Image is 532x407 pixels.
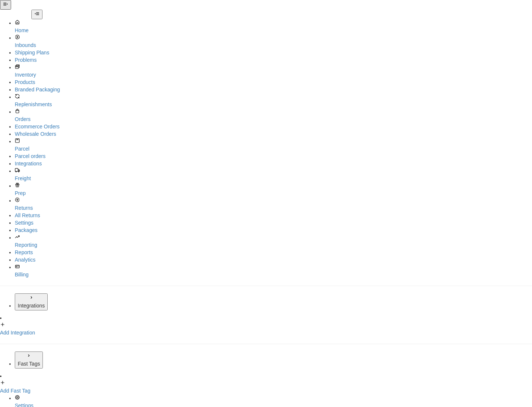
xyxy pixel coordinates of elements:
a: Inventory [15,64,532,78]
div: Reporting [15,241,532,249]
a: All Returns [15,212,532,219]
a: Ecommerce Orders [15,123,532,130]
a: Reporting [15,234,532,249]
a: Parcel [15,138,532,152]
a: Shipping Plans [15,49,532,56]
a: Reports [15,249,532,256]
a: Products [15,78,532,86]
div: Fast Tags [18,360,40,367]
a: Wholesale Orders [15,130,532,138]
button: Fast Tags [15,351,43,369]
button: Integrations [15,293,48,310]
a: Billing [15,263,532,278]
a: Problems [15,56,532,64]
div: Billing [15,271,532,278]
a: Integrations [15,160,532,167]
a: Returns [15,197,532,212]
div: Returns [15,204,532,212]
div: Replenishments [15,101,532,108]
div: Integrations [18,302,45,309]
a: Settings [15,219,532,226]
div: Prep [15,189,532,197]
div: Home [15,27,532,34]
div: Freight [15,175,532,182]
button: Close Navigation [31,10,42,19]
a: Home [15,19,532,34]
a: Replenishments [15,93,532,108]
div: Inventory [15,71,532,78]
div: Orders [15,115,532,123]
a: Parcel orders [15,152,532,160]
div: Parcel [15,145,532,152]
a: Orders [15,108,532,123]
a: Branded Packaging [15,86,532,93]
a: Inbounds [15,34,532,49]
a: Prep [15,182,532,197]
a: Analytics [15,256,532,263]
a: Freight [15,167,532,182]
div: Inbounds [15,41,532,49]
a: Packages [15,226,532,234]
